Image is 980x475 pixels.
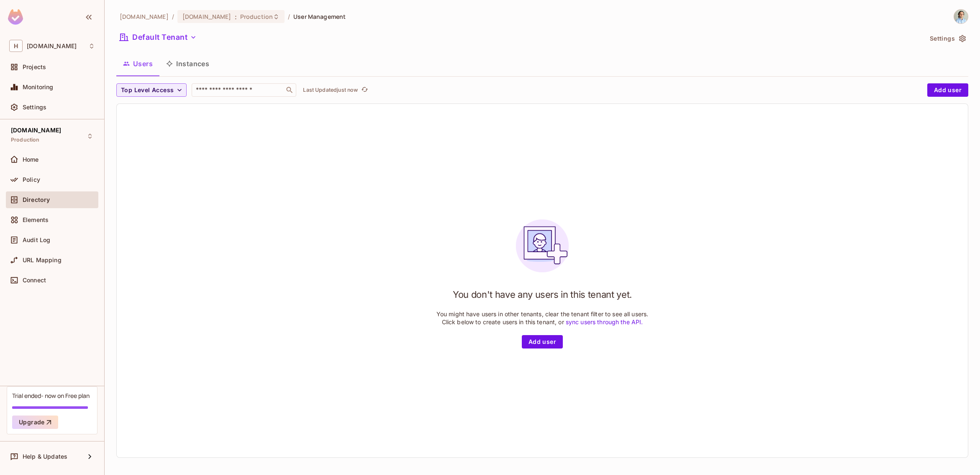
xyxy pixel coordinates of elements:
[23,217,49,223] span: Elements
[23,257,62,263] span: URL Mapping
[436,310,649,326] p: You might have users in other tenants, clear the tenant filter to see all users. Click below to c...
[453,288,632,301] h1: You don't have any users in this tenant yet.
[23,196,50,203] span: Directory
[23,64,46,70] span: Projects
[522,335,563,349] button: Add user
[240,13,273,21] span: Production
[361,86,368,94] span: refresh
[926,32,968,45] button: Settings
[23,453,67,460] span: Help & Updates
[159,53,216,74] button: Instances
[303,87,358,93] p: Last Updated just now
[23,277,46,284] span: Connect
[121,85,174,96] span: Top Level Access
[12,392,90,400] div: Trial ended- now on Free plan
[11,137,40,143] span: Production
[11,127,61,134] span: [DOMAIN_NAME]
[23,104,46,111] span: Settings
[182,13,231,21] span: [DOMAIN_NAME]
[8,9,23,25] img: SReyMgAAAABJRU5ErkJggg==
[358,85,369,95] span: Click to refresh data
[116,83,187,97] button: Top Level Access
[23,84,54,90] span: Monitoring
[116,31,200,44] button: Default Tenant
[293,13,346,21] span: User Management
[12,416,58,429] button: Upgrade
[288,13,290,21] li: /
[116,53,159,74] button: Users
[954,10,968,23] img: Ylli Prifti
[566,318,643,325] a: sync users through the API.
[359,85,369,95] button: refresh
[120,13,169,21] span: the active workspace
[172,13,174,21] li: /
[23,176,40,183] span: Policy
[9,40,23,52] span: H
[927,83,968,97] button: Add user
[23,156,39,163] span: Home
[27,43,77,49] span: Workspace: helloword.press
[23,237,50,243] span: Audit Log
[234,13,237,20] span: :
